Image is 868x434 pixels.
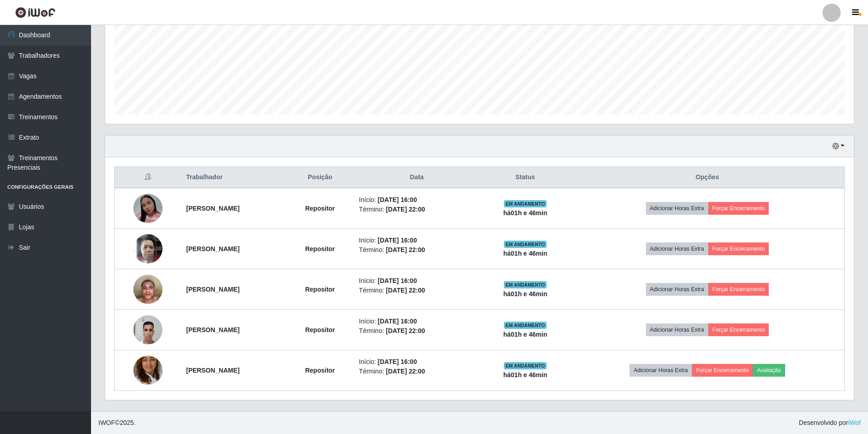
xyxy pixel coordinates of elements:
time: [DATE] 22:00 [386,246,425,253]
img: 1752240296701.jpeg [133,229,162,268]
button: Forçar Encerramento [708,242,769,255]
li: Início: [359,357,475,367]
li: Término: [359,326,475,336]
strong: [PERSON_NAME] [186,326,239,333]
time: [DATE] 16:00 [378,196,417,203]
strong: há 01 h e 46 min [503,331,548,338]
time: [DATE] 16:00 [378,318,417,325]
strong: há 01 h e 46 min [503,209,548,217]
button: Forçar Encerramento [708,323,769,336]
strong: Repositor [305,367,335,374]
th: Posição [287,167,354,188]
img: 1756127287806.jpeg [133,194,162,223]
span: EM ANDAMENTO [504,322,547,329]
span: EM ANDAMENTO [504,241,547,248]
th: Status [480,167,570,188]
time: [DATE] 22:00 [386,327,425,334]
strong: há 01 h e 46 min [503,290,548,298]
button: Forçar Encerramento [692,364,753,377]
th: Data [354,167,480,188]
li: Término: [359,205,475,214]
li: Início: [359,195,475,205]
a: iWof [848,419,861,426]
li: Término: [359,286,475,295]
button: Adicionar Horas Extra [646,202,708,215]
strong: [PERSON_NAME] [186,245,239,252]
button: Avaliação [753,364,785,377]
button: Adicionar Horas Extra [646,323,708,336]
button: Adicionar Horas Extra [646,283,708,296]
strong: há 01 h e 46 min [503,371,548,378]
time: [DATE] 16:00 [378,358,417,365]
time: [DATE] 22:00 [386,206,425,213]
strong: Repositor [305,205,335,212]
span: © 2025 . [98,418,136,428]
strong: [PERSON_NAME] [186,205,239,212]
strong: [PERSON_NAME] [186,367,239,374]
th: Trabalhador [181,167,287,188]
button: Adicionar Horas Extra [629,364,692,377]
strong: Repositor [305,245,335,252]
img: 1756412010049.jpeg [133,270,162,308]
li: Início: [359,236,475,245]
img: CoreUI Logo [15,7,56,18]
time: [DATE] 22:00 [386,287,425,294]
button: Forçar Encerramento [708,283,769,296]
button: Forçar Encerramento [708,202,769,215]
img: 1755648564226.jpeg [133,310,162,349]
strong: [PERSON_NAME] [186,286,239,293]
img: 1756386898425.jpeg [133,344,162,396]
span: Desenvolvido por [799,418,861,428]
time: [DATE] 16:00 [378,277,417,284]
time: [DATE] 22:00 [386,368,425,375]
strong: há 01 h e 46 min [503,250,548,257]
span: EM ANDAMENTO [504,362,547,369]
span: EM ANDAMENTO [504,281,547,288]
button: Adicionar Horas Extra [646,242,708,255]
strong: Repositor [305,326,335,333]
li: Início: [359,317,475,326]
strong: Repositor [305,286,335,293]
span: IWOF [98,419,115,426]
time: [DATE] 16:00 [378,237,417,244]
li: Início: [359,276,475,286]
li: Término: [359,245,475,255]
span: EM ANDAMENTO [504,200,547,207]
li: Término: [359,367,475,376]
th: Opções [570,167,844,188]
